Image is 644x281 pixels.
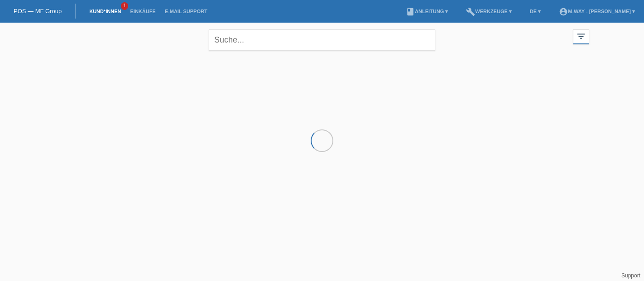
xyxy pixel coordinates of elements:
[209,29,435,51] input: Suche...
[121,2,128,10] span: 1
[466,7,475,16] i: build
[525,9,545,14] a: DE ▾
[576,31,586,41] i: filter_list
[85,9,125,14] a: Kund*innen
[14,8,62,14] a: POS — MF Group
[621,272,640,279] a: Support
[406,7,415,16] i: book
[461,9,516,14] a: buildWerkzeuge ▾
[125,9,160,14] a: Einkäufe
[401,9,452,14] a: bookAnleitung ▾
[559,7,568,16] i: account_circle
[554,9,639,14] a: account_circlem-way - [PERSON_NAME] ▾
[160,9,212,14] a: E-Mail Support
